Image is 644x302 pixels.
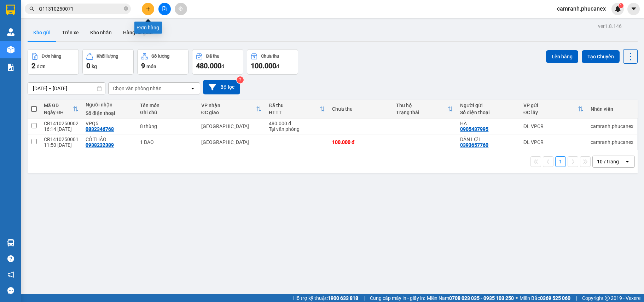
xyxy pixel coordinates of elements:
img: solution-icon [7,64,14,71]
th: Toggle SortBy [393,100,457,118]
div: ĐL VPCR [523,123,584,129]
span: camranh.phucanex [551,4,611,13]
div: Người gửi [460,103,516,108]
div: CÔ THẢO [86,137,133,142]
img: icon-new-feature [615,6,621,12]
button: Kho nhận [85,24,117,41]
div: Ghi chú [140,110,194,115]
img: warehouse-icon [7,46,14,53]
div: 100.000 đ [332,139,389,145]
div: 8 thùng [140,123,194,129]
div: VPQ5 [86,121,133,126]
span: file-add [162,6,167,11]
button: Bộ lọc [203,80,240,94]
div: Chưa thu [332,106,389,112]
div: Số lượng [151,54,169,59]
span: caret-down [631,6,637,12]
span: close-circle [124,6,128,12]
span: 0 [86,62,90,70]
span: copyright [605,296,610,301]
button: Đã thu480.000đ [192,49,243,75]
span: close-circle [124,6,128,11]
th: Toggle SortBy [40,100,82,118]
span: plus [146,6,151,11]
span: | [576,294,577,302]
span: 480.000 [196,62,221,70]
button: Đơn hàng2đơn [28,49,79,75]
button: Tạo Chuyến [582,50,620,63]
button: Khối lượng0kg [82,49,134,75]
span: 9 [141,62,145,70]
button: Kho gửi [28,24,56,41]
span: kg [92,64,97,69]
div: ĐC giao [201,110,256,115]
img: warehouse-icon [7,28,14,36]
span: Hỗ trợ kỹ thuật: [293,294,358,302]
button: 1 [555,156,566,167]
th: Toggle SortBy [198,100,266,118]
div: Tên món [140,103,194,108]
span: 100.000 [251,62,276,70]
div: [GEOGRAPHIC_DATA] [201,123,262,129]
button: Hàng đã giao [117,24,158,41]
span: | [364,294,365,302]
div: Tại văn phòng [269,126,325,132]
button: file-add [158,3,171,15]
div: Số điện thoại [86,110,133,116]
div: CR1410250002 [44,121,79,126]
button: Chưa thu100.000đ [247,49,298,75]
img: logo-vxr [6,5,15,15]
span: đ [221,64,224,69]
span: search [29,6,34,11]
div: Đơn hàng [134,22,162,34]
sup: 2 [237,76,244,83]
div: Ngày ĐH [44,110,73,115]
svg: open [625,159,630,164]
div: Trạng thái [396,110,447,115]
div: VP nhận [201,103,256,108]
div: 0832346768 [86,126,114,132]
input: Tìm tên, số ĐT hoặc mã đơn [39,5,122,13]
span: 1 [620,3,622,8]
div: camranh.phucanex [591,123,633,129]
div: 0393657760 [460,142,488,148]
div: 11:50 [DATE] [44,142,79,148]
div: Mã GD [44,103,73,108]
div: 0905437995 [460,126,488,132]
span: question-circle [7,255,14,262]
span: message [7,287,14,294]
div: Đơn hàng [42,54,61,59]
span: đ [276,64,279,69]
div: Đã thu [269,103,319,108]
sup: 1 [619,3,623,8]
button: plus [142,3,154,15]
div: Nhân viên [591,106,633,112]
button: Trên xe [56,24,85,41]
button: caret-down [627,3,640,15]
span: 2 [31,62,35,70]
th: Toggle SortBy [520,100,587,118]
div: ver 1.8.146 [598,22,622,30]
input: Select a date range. [28,83,105,94]
button: aim [175,3,187,15]
svg: open [190,86,196,91]
div: VP gửi [523,103,578,108]
span: ⚪️ [516,297,518,300]
div: Người nhận [86,102,133,108]
span: Miền Nam [427,294,514,302]
div: 480.000 đ [269,121,325,126]
div: 16:14 [DATE] [44,126,79,132]
span: đơn [37,64,46,69]
div: camranh.phucanex [591,139,633,145]
span: Miền Bắc [520,294,570,302]
div: CR1410250001 [44,137,79,142]
strong: 1900 633 818 [328,295,358,301]
div: ĐL VPCR [523,139,584,145]
span: Cung cấp máy in - giấy in: [370,294,425,302]
strong: 0369 525 060 [540,295,570,301]
div: HTTT [269,110,319,115]
th: Toggle SortBy [265,100,328,118]
div: 10 / trang [597,158,619,165]
div: DÂN LỢI [460,137,516,142]
span: aim [178,6,183,11]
